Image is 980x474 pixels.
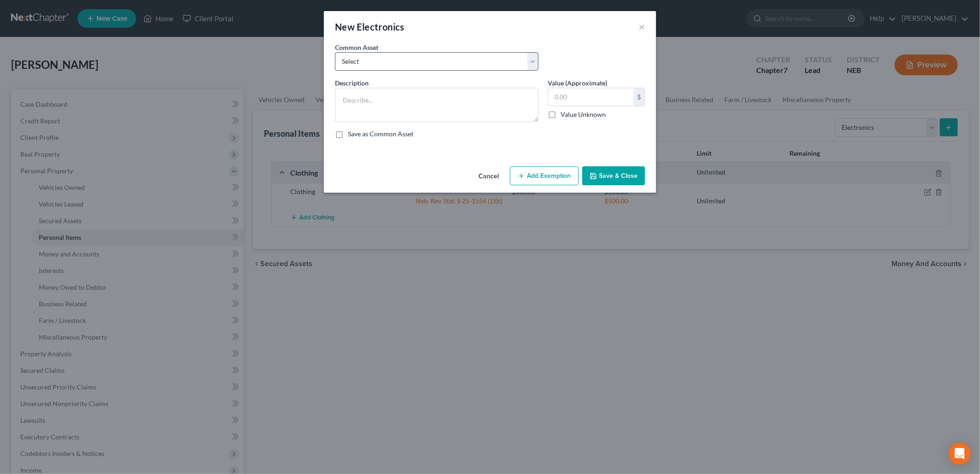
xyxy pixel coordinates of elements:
div: Open Intercom Messenger [949,443,971,465]
label: Value Unknown [561,110,606,119]
button: Add Exemption [510,166,579,186]
label: Value (Approximate) [548,78,607,88]
input: 0.00 [548,88,633,106]
div: $ [633,88,645,106]
label: Common Asset [335,43,378,52]
label: Save as Common Asset [348,129,413,139]
button: Cancel [471,167,506,186]
div: New Electronics [335,20,405,33]
button: Save & Close [582,166,645,186]
button: × [639,21,645,32]
span: Description [335,79,369,87]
